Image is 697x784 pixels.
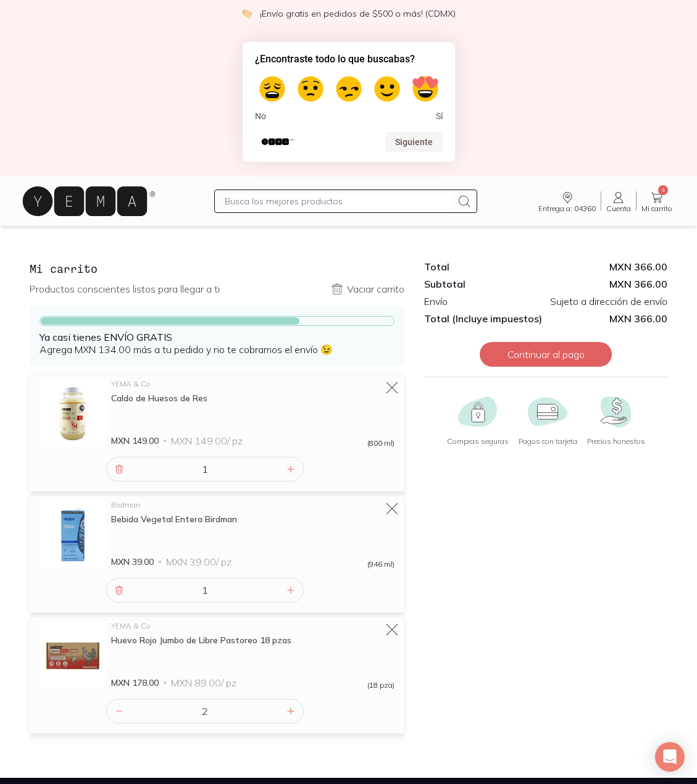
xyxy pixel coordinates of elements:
[166,556,232,568] span: MXN 39.00 / pz
[111,677,159,689] span: MXN 178.00
[40,501,106,568] img: Bebida Vegetal Entera Birdman
[111,514,394,525] div: Bebida Vegetal Entera Birdman
[367,682,394,689] span: (18 pza)
[40,380,106,447] img: Caldo de Huesos de Res
[424,295,546,307] div: Envío
[601,190,636,212] a: Cuenta
[255,72,443,122] div: ¿Encontraste todo lo que buscabas? Select an option from 1 to 5, with 1 being No and 5 being Sí
[111,380,394,388] div: YEMA & Co
[655,742,685,772] div: Open Intercom Messenger
[424,278,546,290] div: Subtotal
[40,331,172,343] strong: Ya casi tienes ENVÍO GRATIS
[255,111,266,122] span: No
[171,435,243,447] span: MXN 149.00 / pz
[367,440,394,447] span: (800 ml)
[111,501,394,509] div: Birdman
[546,278,667,290] div: MXN 366.00
[40,622,394,689] a: Huevo Rojo Jumbo de Libre Pastoreo 18 pzasYEMA & CoHuevo Rojo Jumbo de Libre Pastoreo 18 pzasMXN ...
[40,380,394,447] a: Caldo de Huesos de ResYEMA & CoCaldo de Huesos de ResMXN 149.00MXN 149.00/ pz(800 ml)
[111,635,394,646] div: Huevo Rojo Jumbo de Libre Pastoreo 18 pzas
[658,185,668,195] span: 4
[587,438,645,445] span: Precios honestos
[538,205,596,212] span: Entrega a: 04360
[171,677,236,689] span: MXN 89.00 / pz
[111,556,154,568] span: MXN 39.00
[111,393,394,404] div: Caldo de Huesos de Res
[255,52,443,67] h2: ¿Encontraste todo lo que buscabas? Select an option from 1 to 5, with 1 being No and 5 being Sí
[30,283,220,295] p: Productos conscientes listos para llegar a ti
[546,261,667,273] div: MXN 366.00
[347,283,404,295] p: Vaciar carrito
[606,205,631,212] span: Cuenta
[385,132,443,152] button: Siguiente pregunta
[225,194,452,209] input: Busca los mejores productos
[367,561,394,568] span: (946 ml)
[260,7,456,20] p: ¡Envío gratis en pedidos de $500 o más! (CDMX)
[30,261,404,277] h3: Mi carrito
[519,438,577,445] span: Pagos con tarjeta
[546,295,667,307] div: Sujeto a dirección de envío
[641,205,672,212] span: Mi carrito
[447,438,509,445] span: Compras seguras
[424,312,546,325] div: Total (Incluye impuestos)
[111,622,394,630] div: YEMA & Co
[424,261,546,273] div: Total
[40,501,394,568] a: Bebida Vegetal Entera BirdmanBirdmanBebida Vegetal Entera BirdmanMXN 39.00MXN 39.00/ pz(946 ml)
[40,622,106,689] img: Huevo Rojo Jumbo de Libre Pastoreo 18 pzas
[533,190,601,212] a: Entrega a: 04360
[480,342,612,367] button: Continuar al pago
[111,435,159,447] span: MXN 149.00
[636,190,677,212] a: 4Mi carrito
[241,8,253,19] img: check
[546,312,667,325] span: MXN 366.00
[40,331,394,356] p: Agrega MXN 134.00 más a tu pedido y no te cobramos el envío 😉
[436,111,443,122] span: Sí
